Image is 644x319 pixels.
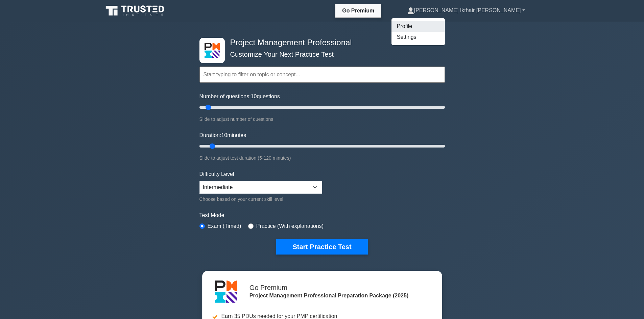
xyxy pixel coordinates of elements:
label: Difficulty Level [199,170,234,178]
a: Settings [391,32,445,43]
div: Slide to adjust number of questions [199,115,445,123]
a: Profile [391,21,445,32]
h4: Project Management Professional [228,38,412,48]
span: 10 [251,94,257,99]
label: Test Mode [199,211,445,219]
ul: [PERSON_NAME] Ikthair [PERSON_NAME] [391,18,445,46]
input: Start typing to filter on topic or concept... [199,67,445,83]
button: Start Practice Test [276,239,367,255]
div: Slide to adjust test duration (5-120 minutes) [199,154,445,162]
label: Number of questions: questions [199,92,280,101]
label: Duration: minutes [199,131,246,139]
label: Practice (With explanations) [256,222,324,230]
a: Go Premium [338,6,378,15]
a: [PERSON_NAME] Ikthair [PERSON_NAME] [391,4,541,17]
span: 10 [221,132,227,138]
div: Choose based on your current skill level [199,195,322,203]
label: Exam (Timed) [208,222,241,230]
